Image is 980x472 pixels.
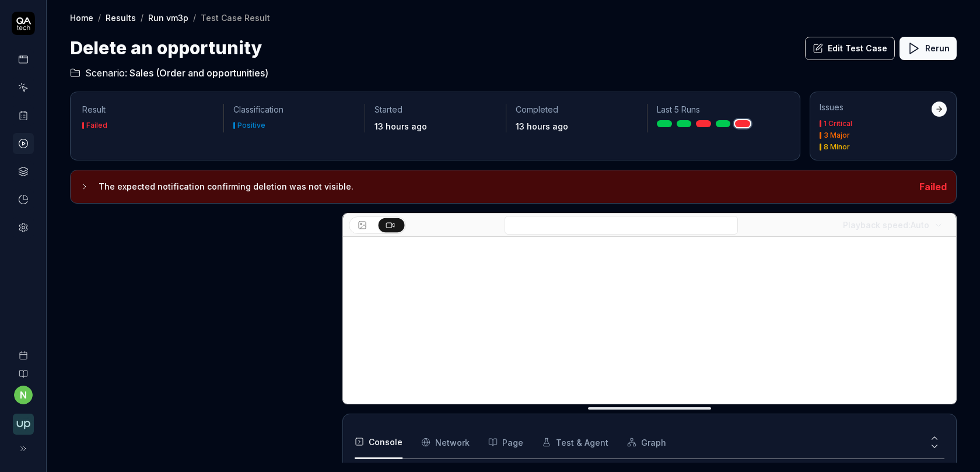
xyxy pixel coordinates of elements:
a: Results [106,12,136,23]
a: Home [70,12,93,23]
button: Network [421,426,470,459]
a: Documentation [5,360,41,379]
div: 3 Major [824,132,850,139]
time: 13 hours ago [516,121,568,131]
div: Issues [820,102,932,113]
p: Started [374,104,496,116]
div: Positive [237,122,265,129]
p: Classification [233,104,355,116]
button: Test & Agent [542,426,608,459]
button: Edit Test Case [805,37,895,60]
h3: The expected notification confirming deletion was not visible. [99,180,910,194]
h1: Delete an opportunity [70,35,262,61]
time: 13 hours ago [374,121,427,131]
div: Failed [86,122,107,129]
button: Upsales Logo [5,404,41,437]
span: Scenario: [83,66,127,80]
p: Last 5 Runs [657,104,779,116]
button: Graph [627,426,666,459]
div: / [141,12,143,23]
button: n [14,386,33,404]
span: Sales (Order and opportunities) [129,66,268,80]
button: Console [355,426,402,459]
div: / [193,12,196,23]
div: Playback speed: [843,219,929,231]
button: Page [488,426,523,459]
div: Test Case Result [201,12,270,23]
button: The expected notification confirming deletion was not visible. [80,180,910,194]
div: 8 Minor [824,144,850,151]
p: Result [82,104,214,116]
a: Run vm3p [148,12,188,23]
span: Failed [919,181,947,193]
img: Upsales Logo [13,414,34,435]
a: Book a call with us [5,341,41,360]
a: Scenario:Sales (Order and opportunities) [70,66,268,80]
p: Completed [516,104,638,116]
button: Rerun [900,37,957,60]
div: / [98,12,101,23]
div: 1 Critical [824,120,852,127]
